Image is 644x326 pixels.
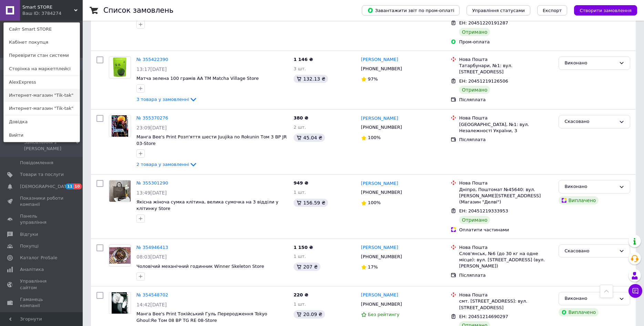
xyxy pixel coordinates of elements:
div: Нова Пошта [459,244,553,251]
a: № 355370276 [136,115,168,120]
div: [PHONE_NUMBER] [360,123,403,132]
span: Створити замовлення [580,8,632,13]
img: Фото товару [109,247,131,264]
span: 14:42[DATE] [136,302,167,307]
a: Вийти [4,129,80,142]
div: Післяплата [459,97,553,103]
span: Управління сайтом [20,278,64,291]
a: Фото товару [109,115,131,137]
span: 97% [368,76,378,82]
a: Манга Bee's Print Токійський Гуль Переродження Tokyo Ghoul:Re Том 08 BP TG RE 08-Store [136,311,267,323]
span: Замовлення з [PERSON_NAME] [24,139,76,152]
div: [GEOGRAPHIC_DATA], №1: вул. Незалежності України, 3 [459,122,553,134]
span: 949 ₴ [294,180,308,186]
span: ЕН: 20451219126506 [459,78,508,84]
span: Повідомлення [20,160,53,166]
button: Управління статусами [467,5,530,15]
div: Татарбунари, №1: вул. [STREET_ADDRESS] [459,63,553,75]
span: 13:17[DATE] [136,66,167,72]
a: Сайт Smart STORE [4,23,80,36]
span: 1 шт. [294,190,306,195]
a: № 355422390 [136,57,168,62]
div: Нова Пошта [459,56,553,63]
span: 3 товара у замовленні [136,97,189,102]
div: Нова Пошта [459,115,553,121]
span: 1 150 ₴ [294,245,313,250]
a: Довідка [4,115,80,128]
img: Фото товару [112,115,128,137]
span: 380 ₴ [294,115,308,120]
span: 220 ₴ [294,292,308,297]
div: Виконано [564,60,616,67]
span: Товари та послуги [20,171,64,178]
img: Фото товару [112,292,129,314]
span: Smart STORE [22,4,74,10]
div: Нова Пошта [459,292,553,298]
a: [PERSON_NAME] [361,292,398,298]
a: Матча зелена 100 грамів АА ТМ Matcha Village Store [136,76,259,81]
a: Интернет-магазин "Tik-tak" [4,89,80,102]
a: Фото товару [109,244,131,266]
span: ЕН: 20451220191287 [459,20,508,25]
span: Якісна жіноча сумка клітина, велика сумочка на 3 відділи у клітинку Store [136,199,278,211]
span: 0 [76,139,79,152]
span: 08:03[DATE] [136,254,167,260]
button: Завантажити звіт по пром-оплаті [362,5,460,15]
a: 2 товара у замовленні [136,162,197,167]
div: Отримано [459,86,490,94]
div: 207 ₴ [294,263,320,271]
a: Створити замовлення [567,8,637,13]
span: Завантажити звіт по пром-оплаті [367,7,454,13]
span: 11 [65,183,73,189]
span: 2 товара у замовленні [136,162,189,167]
a: № 354946413 [136,245,168,250]
div: 132.13 ₴ [294,75,328,83]
div: 20.09 ₴ [294,310,325,318]
a: № 354548702 [136,292,168,297]
a: [PERSON_NAME] [361,180,398,187]
div: Ваш ID: 3784274 [22,10,51,17]
span: Показники роботи компанії [20,195,64,208]
span: 10 [73,183,81,189]
span: 13:49[DATE] [136,190,167,196]
button: Експорт [537,5,568,15]
div: Виплачено [559,196,599,204]
a: Манга Bee's Print Розп'яття шести Juujika no Rokunin Том 3 BP JR 03-Store [136,134,287,146]
span: Панель управління [20,213,64,225]
div: 156.59 ₴ [294,199,328,207]
div: Отримано [459,28,490,36]
span: 1 шт. [294,302,306,307]
a: Фото товару [109,292,131,314]
span: Каталог ProSale [20,255,57,261]
div: Післяплата [459,272,553,278]
a: Кабінет покупця [4,36,80,49]
img: Фото товару [109,180,131,202]
span: 3 шт. [294,66,306,71]
a: Перевірити стан системи [4,49,80,62]
a: AlexExpress [4,76,80,89]
a: Чоловічий механічний годинник Winner Skeleton Store [136,264,264,269]
div: Нова Пошта [459,180,553,186]
div: Отримано [459,216,490,224]
img: Фото товару [112,57,128,78]
span: 2 шт. [294,125,306,130]
a: [PERSON_NAME] [361,244,398,251]
div: 45.04 ₴ [294,134,325,142]
a: Интернет-магазин "Tik-tak" [4,102,80,115]
div: Скасовано [564,118,616,125]
div: Виплачено [559,308,599,316]
span: Без рейтингу [368,312,400,317]
a: Фото товару [109,56,131,78]
div: Післяплата [459,137,553,143]
span: 1 146 ₴ [294,57,313,62]
div: [PHONE_NUMBER] [360,300,403,309]
button: Чат з покупцем [628,284,642,298]
div: Слов'янськ, №6 (до 30 кг на одне місце): вул. [STREET_ADDRESS] (вул. [PERSON_NAME]) [459,251,553,270]
a: 3 товара у замовленні [136,97,197,102]
a: [PERSON_NAME] [361,56,398,63]
span: Гаманець компанії [20,296,64,309]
